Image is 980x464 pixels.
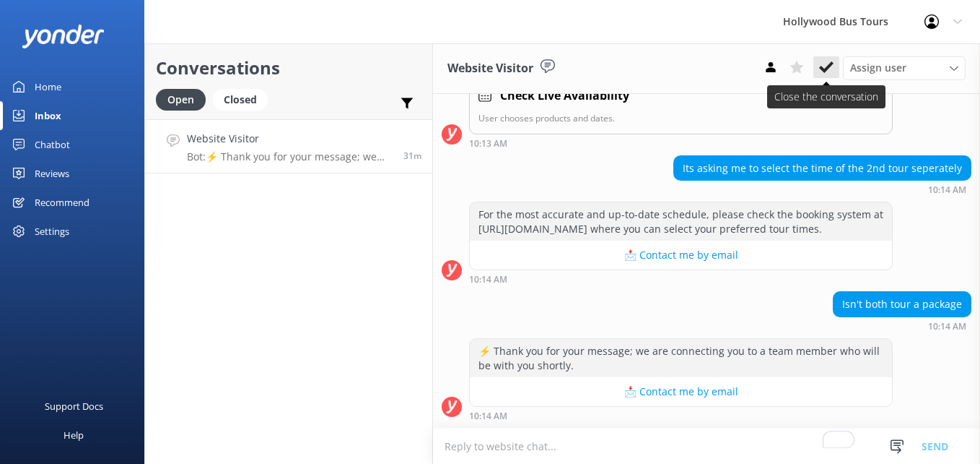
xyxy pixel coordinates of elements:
h2: Conversations [156,54,421,82]
div: Assign User [843,56,966,80]
div: Settings [35,217,69,246]
h4: Check Live Availability [500,87,629,106]
div: Closed [213,89,268,111]
div: Help [64,421,84,450]
div: Reviews [35,159,69,188]
div: For the most accurate and up-to-date schedule, please check the booking system at [URL][DOMAIN_NA... [470,202,892,241]
textarea: To enrich screen reader interactions, please activate Accessibility in Grammarly extension settings [433,429,980,464]
div: Sep 01 2025 10:14am (UTC -07:00) America/Tijuana [469,411,893,421]
div: Sep 01 2025 10:14am (UTC -07:00) America/Tijuana [673,184,971,194]
span: Sep 01 2025 10:14am (UTC -07:00) America/Tijuana [403,150,421,162]
div: Sep 01 2025 10:14am (UTC -07:00) America/Tijuana [469,274,893,284]
div: Isn't both tour a package [834,292,971,317]
p: User chooses products and dates. [478,111,883,125]
div: Open [156,89,206,111]
div: Sep 01 2025 10:13am (UTC -07:00) America/Tijuana [469,138,893,148]
button: 📩 Contact me by email [470,241,892,270]
h3: Website Visitor [447,59,533,78]
div: Recommend [35,188,89,217]
h4: Website Visitor [187,131,393,147]
a: Open [156,91,213,107]
img: yonder-white-logo.png [22,25,105,48]
div: Support Docs [45,392,103,421]
a: Website VisitorBot:⚡ Thank you for your message; we are connecting you to a team member who will ... [145,119,432,173]
strong: 10:14 AM [928,322,966,331]
div: Inbox [35,101,61,130]
strong: 10:14 AM [469,412,507,421]
span: Assign user [850,60,906,76]
strong: 10:14 AM [469,275,507,284]
p: Bot: ⚡ Thank you for your message; we are connecting you to a team member who will be with you sh... [187,150,393,163]
strong: 10:14 AM [928,186,966,194]
div: Its asking me to select the time of the 2nd tour seperately [674,156,971,181]
div: Sep 01 2025 10:14am (UTC -07:00) America/Tijuana [833,321,971,331]
a: Closed [213,91,275,107]
div: Chatbot [35,130,70,159]
div: Home [35,72,61,101]
strong: 10:13 AM [469,139,507,148]
button: 📩 Contact me by email [470,377,892,406]
div: ⚡ Thank you for your message; we are connecting you to a team member who will be with you shortly. [470,339,892,377]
